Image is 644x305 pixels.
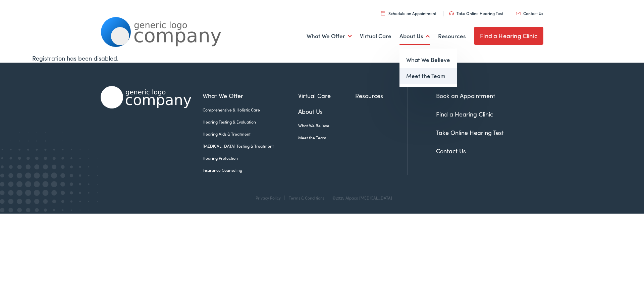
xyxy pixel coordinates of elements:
a: Schedule an Appointment [381,10,436,16]
a: Find a Hearing Clinic [436,110,493,118]
a: Comprehensive & Holistic Care [203,107,298,113]
a: About Us [399,24,430,49]
a: Hearing Protection [203,155,298,161]
img: utility icon [381,11,385,15]
a: [MEDICAL_DATA] Testing & Treatment [203,143,298,149]
a: Hearing Testing & Evaluation [203,119,298,125]
a: Virtual Care [298,91,355,100]
a: Terms & Conditions [289,195,324,201]
a: Hearing Aids & Treatment [203,131,298,137]
a: Privacy Policy [256,195,281,201]
a: Meet the Team [399,68,457,84]
a: Find a Hearing Clinic [474,27,543,45]
a: Resources [438,24,466,49]
a: Virtual Care [360,24,391,49]
img: utility icon [516,12,521,15]
a: What We Offer [203,91,298,100]
a: What We Offer [307,24,352,49]
a: Insurance Counseling [203,167,298,173]
a: Book an Appointment [436,91,495,100]
a: Contact Us [436,147,466,155]
a: Take Online Hearing Test [449,10,503,16]
a: Take Online Hearing Test [436,128,504,137]
a: Contact Us [516,10,543,16]
div: ©2025 Alpaca [MEDICAL_DATA] [329,196,392,200]
a: What We Believe [399,52,457,68]
img: Alpaca Audiology [101,86,191,108]
div: Registration has been disabled. [32,54,612,63]
img: utility icon [449,11,454,15]
a: Meet the Team [298,135,355,141]
a: About Us [298,107,355,116]
a: Resources [355,91,408,100]
a: What We Believe [298,123,355,129]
